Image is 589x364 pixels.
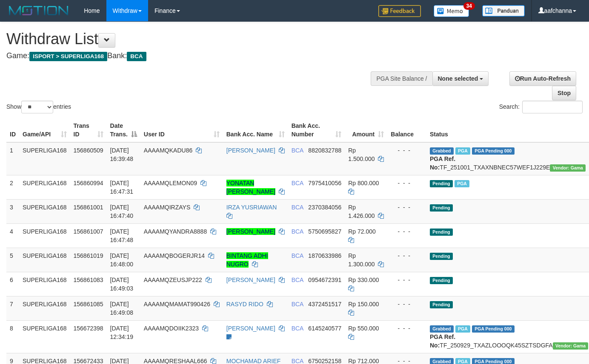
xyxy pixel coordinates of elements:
[74,147,103,154] span: 156860509
[434,5,469,17] img: Button%20Memo.svg
[110,277,134,292] span: [DATE] 16:49:03
[19,223,70,248] td: SUPERLIGA168
[292,301,303,308] span: BCA
[348,325,379,332] span: Rp 550.000
[226,147,275,154] a: [PERSON_NAME]
[509,71,576,86] a: Run Auto-Refresh
[226,301,263,308] a: RASYD RIDO
[288,118,345,142] th: Bank Acc. Number: activate to sort column ascending
[292,180,303,186] span: BCA
[348,252,375,268] span: Rp 1.300.000
[110,252,134,268] span: [DATE] 16:48:00
[6,101,71,113] label: Show entries
[6,175,19,199] td: 2
[6,272,19,296] td: 6
[308,204,341,211] span: Copy 2370384056 to clipboard
[371,71,432,86] div: PGA Site Balance /
[6,320,19,353] td: 8
[348,204,375,219] span: Rp 1.426.000
[430,301,453,308] span: Pending
[226,325,275,332] a: [PERSON_NAME]
[308,277,341,283] span: Copy 0954672391 to clipboard
[455,325,470,333] span: Marked by aafsoycanthlai
[110,228,134,243] span: [DATE] 16:47:48
[19,248,70,272] td: SUPERLIGA168
[308,325,341,332] span: Copy 6145240577 to clipboard
[6,296,19,320] td: 7
[292,325,303,332] span: BCA
[140,118,223,142] th: User ID: activate to sort column ascending
[19,142,70,175] td: SUPERLIGA168
[432,71,489,86] button: None selected
[19,175,70,199] td: SUPERLIGA168
[74,228,103,235] span: 156861007
[6,4,71,17] img: MOTION_logo.png
[308,252,341,259] span: Copy 1870633986 to clipboard
[74,252,103,259] span: 156861019
[348,228,376,235] span: Rp 72.000
[144,204,190,211] span: AAAAMQIRZAYS
[110,147,134,162] span: [DATE] 16:39:48
[74,180,103,186] span: 156860994
[6,199,19,223] td: 3
[110,180,134,195] span: [DATE] 16:47:31
[455,180,469,187] span: Marked by aafchhiseyha
[74,277,103,283] span: 156861083
[430,253,453,260] span: Pending
[391,251,423,260] div: - - -
[552,86,576,100] a: Stop
[144,252,205,259] span: AAAAMQBOGERJR14
[430,333,455,349] b: PGA Ref. No:
[6,31,384,48] h1: Withdraw List
[387,118,426,142] th: Balance
[308,301,341,308] span: Copy 4372451517 to clipboard
[226,252,268,268] a: BINTANG ADHI NUGRO
[70,118,107,142] th: Trans ID: activate to sort column ascending
[226,204,277,211] a: IRZA YUSRIAWAN
[378,5,421,17] img: Feedback.jpg
[19,272,70,296] td: SUPERLIGA168
[391,324,423,333] div: - - -
[348,180,379,186] span: Rp 800.000
[292,147,303,154] span: BCA
[348,147,375,162] span: Rp 1.500.000
[472,325,515,333] span: PGA Pending
[391,203,423,212] div: - - -
[226,228,275,235] a: [PERSON_NAME]
[391,146,423,155] div: - - -
[110,325,134,340] span: [DATE] 12:34:19
[391,276,423,284] div: - - -
[144,325,199,332] span: AAAAMQDOIIK2323
[19,320,70,353] td: SUPERLIGA168
[144,147,192,154] span: AAAAMQKADU86
[438,75,478,82] span: None selected
[74,301,103,308] span: 156861085
[19,199,70,223] td: SUPERLIGA168
[308,228,341,235] span: Copy 5750695827 to clipboard
[6,118,19,142] th: ID
[19,296,70,320] td: SUPERLIGA168
[19,118,70,142] th: Game/API: activate to sort column ascending
[430,204,453,212] span: Pending
[6,248,19,272] td: 5
[348,277,379,283] span: Rp 330.000
[223,118,288,142] th: Bank Acc. Name: activate to sort column ascending
[345,118,387,142] th: Amount: activate to sort column ascending
[550,164,586,172] span: Vendor URL: https://trx31.1velocity.biz
[74,204,103,211] span: 156861001
[74,325,103,332] span: 156672398
[292,277,303,283] span: BCA
[430,325,454,333] span: Grabbed
[391,179,423,187] div: - - -
[292,252,303,259] span: BCA
[292,204,303,211] span: BCA
[455,147,470,155] span: Marked by aafsoycanthlai
[144,277,202,283] span: AAAAMQZEUSJP222
[226,277,275,283] a: [PERSON_NAME]
[482,5,525,17] img: panduan.png
[110,204,134,219] span: [DATE] 16:47:40
[391,300,423,308] div: - - -
[391,227,423,236] div: - - -
[21,101,53,113] select: Showentries
[292,228,303,235] span: BCA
